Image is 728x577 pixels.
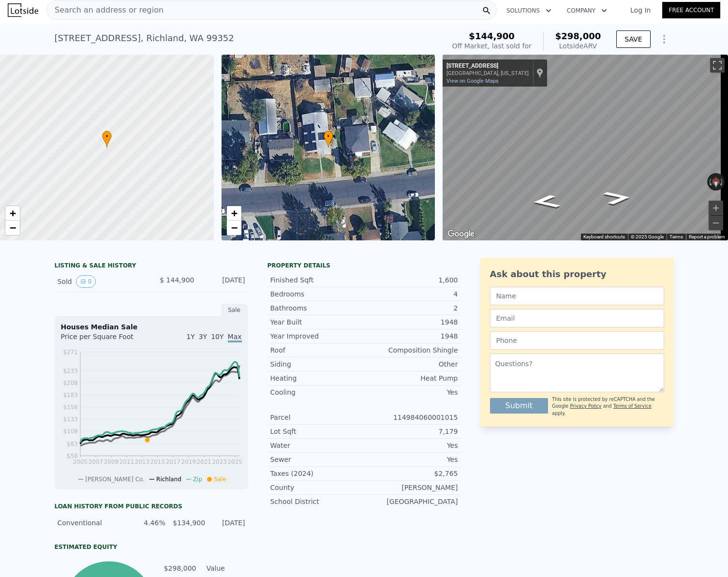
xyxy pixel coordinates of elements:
div: [GEOGRAPHIC_DATA] [364,497,458,506]
div: Map [443,55,728,240]
tspan: 2005 [73,459,88,465]
tspan: $58 [67,453,78,459]
div: Heat Pump [364,373,458,383]
a: View on Google Maps [446,78,499,84]
span: Richland [156,476,181,483]
button: SAVE [616,30,650,48]
button: Solutions [499,2,559,19]
div: Houses Median Sale [61,322,242,332]
div: County [270,483,364,492]
div: 7,179 [364,427,458,436]
a: Zoom in [5,206,20,221]
div: 114984060001015 [364,413,458,422]
div: 4 [364,289,458,299]
div: Composition Shingle [364,345,458,355]
input: Phone [490,331,664,350]
div: This site is protected by reCAPTCHA and the Google and apply. [552,396,664,417]
td: $298,000 [163,563,197,574]
span: Sale [214,476,226,483]
div: Siding [270,359,364,369]
tspan: 2007 [88,459,103,465]
path: Go West, Abbot St [520,192,572,212]
button: Show Options [654,30,674,49]
button: View historical data [76,275,96,288]
div: Yes [364,387,458,397]
tspan: 2023 [212,459,227,465]
div: Sewer [270,455,364,464]
div: Property details [267,262,461,269]
div: Heating [270,373,364,383]
div: Ask about this property [490,267,664,281]
div: [GEOGRAPHIC_DATA], [US_STATE] [446,70,529,76]
tspan: $83 [67,441,78,447]
input: Name [490,287,664,305]
span: Search an address or region [47,4,163,16]
span: $144,900 [469,31,515,41]
div: [PERSON_NAME] [364,483,458,492]
div: 1948 [364,317,458,327]
tspan: 2019 [181,459,196,465]
div: [STREET_ADDRESS] , Richland , WA 99352 [55,31,234,45]
td: Value [205,563,248,574]
tspan: $133 [63,416,78,423]
span: Max [228,333,242,342]
tspan: 2013 [134,459,149,465]
div: School District [270,497,364,506]
div: Other [364,359,458,369]
div: Sale [221,304,248,316]
a: Privacy Policy [570,403,601,409]
tspan: $208 [63,380,78,386]
div: Price per Square Foot [61,332,151,347]
div: Year Built [270,317,364,327]
div: LISTING & SALE HISTORY [55,262,248,271]
div: Street View [443,55,728,240]
span: $298,000 [555,31,601,41]
div: Conventional [58,518,126,528]
span: © 2025 Google [631,234,664,239]
button: Submit [490,398,549,414]
input: Email [490,309,664,327]
path: Go East, Abbot St [592,188,644,208]
img: Google [445,228,477,240]
tspan: $233 [63,368,78,374]
div: 1,600 [364,275,458,285]
span: + [231,207,237,219]
tspan: $183 [63,392,78,399]
div: Water [270,441,364,450]
span: − [10,222,16,234]
a: Show location on map [536,68,543,78]
tspan: 2021 [196,459,211,465]
div: Off Market, last sold for [452,41,532,51]
a: Open this area in Google Maps (opens a new window) [445,228,477,240]
img: Lotside [8,3,38,17]
div: Taxes (2024) [270,469,364,478]
tspan: 2015 [150,459,165,465]
button: Zoom out [709,216,723,230]
tspan: 2009 [104,459,119,465]
span: $ 144,900 [160,276,194,284]
span: − [231,222,237,234]
button: Rotate clockwise [720,173,725,191]
div: Loan history from public records [55,503,248,510]
div: Yes [364,455,458,464]
tspan: $271 [63,349,78,355]
div: Lot Sqft [270,427,364,436]
div: $134,900 [171,518,205,528]
span: • [324,132,333,141]
span: 3Y [199,333,207,340]
button: Company [559,2,615,19]
button: Rotate counterclockwise [707,173,713,191]
div: • [102,131,112,148]
div: Bathrooms [270,303,364,313]
div: 4.46% [131,518,165,528]
div: [STREET_ADDRESS] [446,62,529,70]
a: Free Account [662,2,720,18]
div: Lotside ARV [555,41,601,51]
a: Zoom out [227,221,241,235]
div: • [324,131,333,148]
button: Keyboard shortcuts [583,234,625,240]
button: Toggle fullscreen view [710,58,725,73]
tspan: $158 [63,404,78,411]
span: 10Y [211,333,223,340]
div: Parcel [270,413,364,422]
